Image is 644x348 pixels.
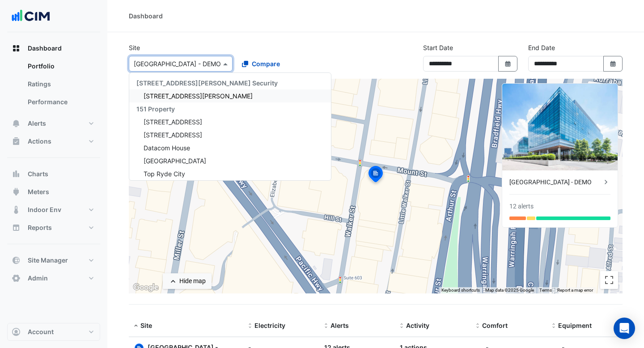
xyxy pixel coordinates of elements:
[163,273,212,289] button: Hide map
[7,219,100,237] button: Reports
[557,288,593,293] a: Report a map error
[28,119,46,128] span: Alerts
[140,322,152,329] span: Site
[144,144,190,152] span: Datacom House
[28,223,52,232] span: Reports
[28,256,68,265] span: Site Manager
[144,92,253,100] span: [STREET_ADDRESS][PERSON_NAME]
[12,223,21,232] app-icon: Reports
[12,274,21,283] app-icon: Admin
[7,165,100,183] button: Charts
[7,57,100,115] div: Dashboard
[539,288,552,293] a: Terms (opens in new tab)
[12,187,21,196] app-icon: Meters
[129,11,163,21] div: Dashboard
[144,157,206,165] span: [GEOGRAPHIC_DATA]
[504,60,512,68] fa-icon: Select Date
[406,322,429,329] span: Activity
[366,165,386,186] img: site-pin-selected.svg
[12,256,21,265] app-icon: Site Manager
[12,205,21,214] app-icon: Indoor Env
[7,115,100,132] button: Alerts
[129,43,140,52] label: Site
[28,187,49,196] span: Meters
[136,105,175,113] span: 151 Property
[28,170,48,178] span: Charts
[254,322,285,329] span: Electricity
[11,7,51,25] img: Company Logo
[509,202,534,211] div: 12 alerts
[21,75,100,93] a: Ratings
[144,118,202,126] span: [STREET_ADDRESS]
[136,79,278,87] span: [STREET_ADDRESS][PERSON_NAME] Security
[236,56,286,72] button: Compare
[28,205,61,214] span: Indoor Env
[144,170,185,178] span: Top Ryde City
[609,60,617,68] fa-icon: Select Date
[330,322,349,329] span: Alerts
[7,323,100,341] button: Account
[129,73,331,180] div: Options List
[12,137,21,146] app-icon: Actions
[21,57,100,75] a: Portfolio
[423,43,453,52] label: Start Date
[28,137,51,146] span: Actions
[179,276,206,286] div: Hide map
[131,282,161,293] img: Google
[441,287,480,293] button: Keyboard shortcuts
[509,178,602,187] div: [GEOGRAPHIC_DATA] - DEMO
[482,322,508,329] span: Comfort
[502,84,618,170] img: Nakatomi Plaza - DEMO
[485,288,534,293] span: Map data ©2025 Google
[12,119,21,128] app-icon: Alerts
[252,59,280,68] span: Compare
[131,282,161,293] a: Open this area in Google Maps (opens a new window)
[21,93,100,111] a: Performance
[600,271,618,289] button: Toggle fullscreen view
[28,274,48,283] span: Admin
[28,327,54,336] span: Account
[528,43,555,52] label: End Date
[7,251,100,269] button: Site Manager
[7,183,100,201] button: Meters
[558,322,592,329] span: Equipment
[7,269,100,287] button: Admin
[614,318,635,339] div: Open Intercom Messenger
[7,201,100,219] button: Indoor Env
[28,44,62,53] span: Dashboard
[7,39,100,57] button: Dashboard
[12,44,21,53] app-icon: Dashboard
[12,170,21,178] app-icon: Charts
[7,132,100,150] button: Actions
[144,131,202,139] span: [STREET_ADDRESS]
